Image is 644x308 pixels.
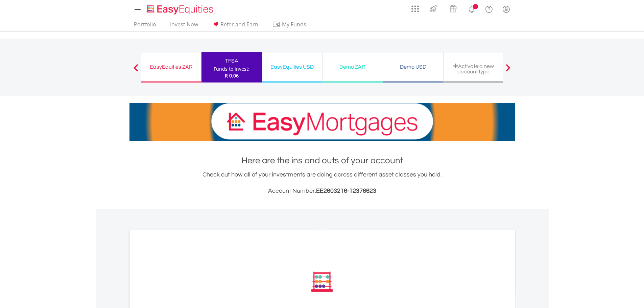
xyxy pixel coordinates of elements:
span: R 0.06 [225,72,239,79]
span: My Funds [272,20,316,29]
img: EasyMortage Promotion Banner [129,103,515,141]
img: EasyEquities_Logo.png [145,4,216,15]
a: Portfolio [131,21,159,31]
a: FAQ's and Support [480,2,498,15]
a: Refer and Earn [209,21,261,31]
a: My Profile [498,2,515,17]
a: Notifications [463,2,480,15]
img: vouchers-v2.svg [448,3,459,14]
h1: Here are the ins and outs of your account [129,155,515,167]
div: Demo USD [387,62,439,72]
div: TFSA [206,56,258,66]
a: Invest Now [167,21,201,31]
span: Refer and Earn [220,21,258,28]
div: Check out how all of your investments are doing across different asset classes you hold. [129,170,515,196]
img: thrive-v2.svg [428,3,439,14]
div: Activate a new account type [448,63,500,74]
img: grid-menu-icon.svg [411,5,419,13]
span: EE2603216-12376623 [316,188,376,194]
div: EasyEquities USD [266,62,318,72]
a: Vouchers [443,2,463,14]
div: Funds to invest: [214,66,249,72]
div: Demo ZAR [327,62,379,72]
div: EasyEquities ZAR [145,62,197,72]
a: AppsGrid [407,2,423,13]
a: Home page [144,2,216,15]
h3: Account Number: [129,186,515,196]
